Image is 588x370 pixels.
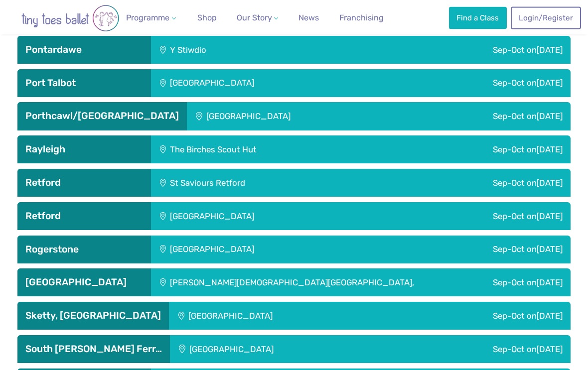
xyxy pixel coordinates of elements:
[10,5,130,32] img: tiny toes ballet
[25,244,143,256] h3: Rogerstone
[151,36,330,64] div: Y Stiwdio
[335,8,388,28] a: Franchising
[537,311,563,321] span: [DATE]
[537,212,563,222] span: [DATE]
[25,111,179,123] h3: Porthcawl/[GEOGRAPHIC_DATA]
[151,169,380,197] div: St Saviours Retford
[470,269,571,297] div: Sep-Oct on
[151,236,388,264] div: [GEOGRAPHIC_DATA]
[537,145,563,155] span: [DATE]
[193,8,220,28] a: Shop
[25,44,143,56] h3: Pontardawe
[388,203,571,231] div: Sep-Oct on
[388,70,571,98] div: Sep-Oct on
[25,310,161,322] h3: Sketty, [GEOGRAPHIC_DATA]
[151,203,388,231] div: [GEOGRAPHIC_DATA]
[298,13,319,22] span: News
[187,103,404,130] div: [GEOGRAPHIC_DATA]
[126,13,169,22] span: Programme
[233,8,283,28] a: Our Story
[537,112,563,122] span: [DATE]
[449,7,507,29] a: Find a Class
[151,70,388,98] div: [GEOGRAPHIC_DATA]
[404,103,570,130] div: Sep-Oct on
[339,13,384,22] span: Franchising
[537,45,563,55] span: [DATE]
[169,302,396,330] div: [GEOGRAPHIC_DATA]
[197,13,217,22] span: Shop
[537,178,563,188] span: [DATE]
[25,177,143,189] h3: Retford
[511,7,581,29] a: Login/Register
[151,136,391,164] div: The Birches Scout Hut
[390,136,570,164] div: Sep-Oct on
[537,345,563,355] span: [DATE]
[237,13,272,22] span: Our Story
[396,336,570,364] div: Sep-Oct on
[25,144,143,156] h3: Rayleigh
[388,236,571,264] div: Sep-Oct on
[329,36,570,64] div: Sep-Oct on
[396,302,571,330] div: Sep-Oct on
[151,269,470,297] div: [PERSON_NAME][DEMOGRAPHIC_DATA][GEOGRAPHIC_DATA],
[537,78,563,88] span: [DATE]
[25,277,143,289] h3: [GEOGRAPHIC_DATA]
[25,344,162,356] h3: South [PERSON_NAME] Ferr…
[170,336,396,364] div: [GEOGRAPHIC_DATA]
[122,8,180,28] a: Programme
[537,245,563,254] span: [DATE]
[25,78,143,90] h3: Port Talbot
[537,278,563,288] span: [DATE]
[379,169,570,197] div: Sep-Oct on
[25,211,143,223] h3: Retford
[294,8,323,28] a: News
